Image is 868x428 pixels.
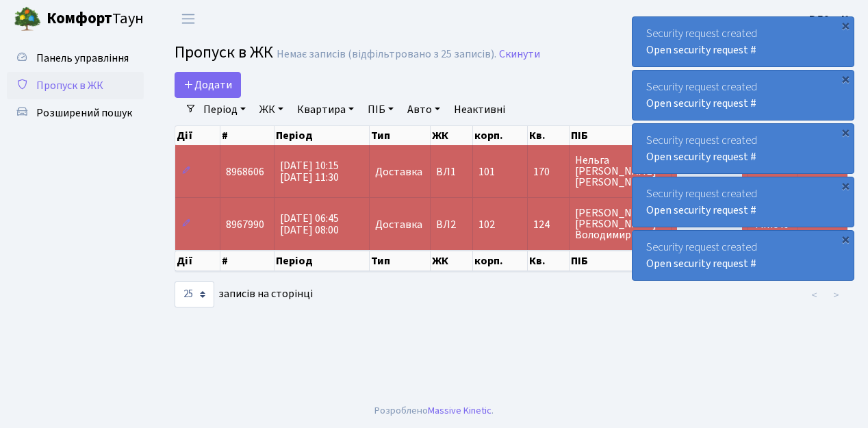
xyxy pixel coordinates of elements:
th: ЖК [431,251,473,271]
th: Період [275,251,370,271]
b: ВЛ2 -. К. [809,12,852,27]
a: ПІБ [362,98,399,121]
div: × [839,72,852,86]
a: Розширений пошук [7,99,144,127]
div: Security request created [633,124,854,173]
a: Open security request # [646,42,756,58]
a: Панель управління [7,45,144,72]
span: ВЛ2 [436,219,467,230]
span: Розширений пошук [36,105,132,121]
a: ВЛ2 -. К. [809,11,852,27]
a: Період [198,98,251,121]
a: Квартира [292,98,359,121]
div: × [839,179,852,192]
a: Авто [402,98,446,121]
a: Massive Kinetic [428,403,492,418]
a: Додати [175,72,241,98]
span: 170 [533,166,563,177]
span: Додати [183,77,232,92]
a: Скинути [499,48,540,61]
span: Доставка [375,219,422,230]
th: Дії [175,251,220,271]
span: ВЛ1 [436,166,467,177]
img: logo.png [14,5,41,33]
label: записів на сторінці [175,281,313,307]
a: Open security request # [646,96,756,111]
select: записів на сторінці [175,281,214,307]
span: Пропуск в ЖК [36,78,103,93]
th: # [220,251,275,271]
th: # [220,126,275,145]
div: Розроблено . [374,403,494,418]
span: Панель управління [36,51,129,66]
span: Нельга [PERSON_NAME] [PERSON_NAME] [575,155,665,188]
th: корп. [473,126,528,145]
span: [DATE] 10:15 [DATE] 11:30 [280,158,339,185]
a: Open security request # [646,149,756,164]
span: 8967990 [226,217,264,232]
th: ПІБ [570,126,672,145]
div: × [839,18,852,32]
span: Пропуск в ЖК [175,40,273,64]
span: 102 [478,217,495,232]
th: ЖК [431,126,473,145]
th: Тип [370,126,431,145]
div: Security request created [633,231,854,280]
a: ЖК [254,98,289,121]
th: Дії [175,126,220,145]
a: Open security request # [646,203,756,218]
th: Період [275,126,370,145]
div: Security request created [633,177,854,227]
span: [DATE] 06:45 [DATE] 08:00 [280,211,339,238]
button: Переключити навігацію [171,8,205,30]
b: Комфорт [47,8,112,29]
div: Security request created [633,71,854,120]
div: × [839,232,852,246]
th: Тип [370,251,431,271]
span: Таун [47,8,144,31]
span: [PERSON_NAME] [PERSON_NAME] Володимирівна [575,207,665,240]
th: корп. [473,251,528,271]
th: Кв. [528,126,570,145]
span: 101 [478,164,495,179]
div: Security request created [633,17,854,66]
div: Немає записів (відфільтровано з 25 записів). [277,48,496,61]
span: 8968606 [226,164,264,179]
th: ПІБ [570,251,672,271]
div: × [839,125,852,139]
a: Пропуск в ЖК [7,72,144,99]
a: Неактивні [448,98,511,121]
a: Open security request # [646,256,756,271]
span: 124 [533,219,563,230]
span: Доставка [375,166,422,177]
th: Кв. [528,251,570,271]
